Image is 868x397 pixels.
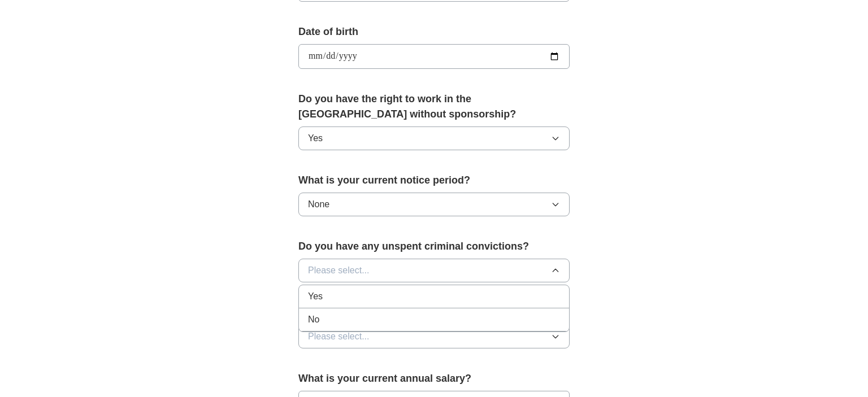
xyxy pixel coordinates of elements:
[308,313,319,326] span: No
[308,330,370,343] span: Please select...
[298,173,570,188] label: What is your current notice period?
[298,91,570,122] label: Do you have the right to work in the [GEOGRAPHIC_DATA] without sponsorship?
[308,132,323,145] span: Yes
[298,239,570,254] label: Do you have any unspent criminal convictions?
[298,24,570,40] label: Date of birth
[298,193,570,216] button: None
[298,126,570,150] button: Yes
[308,290,323,303] span: Yes
[298,259,570,282] button: Please select...
[308,264,370,277] span: Please select...
[298,371,570,386] label: What is your current annual salary?
[308,198,329,211] span: None
[298,325,570,348] button: Please select...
